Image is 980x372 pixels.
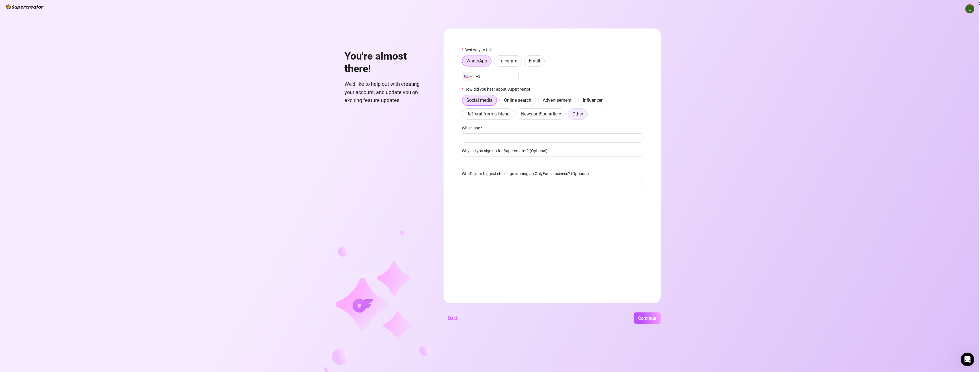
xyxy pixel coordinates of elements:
[466,97,493,103] span: Social media
[448,316,458,321] span: Back
[634,312,661,324] button: Continue
[344,50,430,75] h1: You're almost there!
[572,111,583,117] span: Other
[344,80,430,104] span: We'd like to help out with creating your account, and update you on exciting feature updates.
[444,312,463,324] button: Back
[6,4,44,9] img: logo
[529,58,540,64] span: Email
[466,58,487,64] span: WhatsApp
[462,86,535,92] label: How did you hear about Supercreator:
[462,148,551,154] label: Why did you sign up for Supercreator? (Optional)
[462,125,486,131] label: Which one?
[521,111,561,117] span: News or Blog article
[462,72,519,81] input: 1 (702) 123-4567
[462,47,497,53] label: Best way to talk:
[961,353,974,366] iframe: Intercom live chat
[462,72,473,81] div: United States: + 1
[543,97,571,103] span: Advertisement
[499,58,517,64] span: Telegram
[462,156,642,165] input: Why did you sign up for Supercreator? (Optional)
[466,111,510,117] span: Refferal from a friend
[583,97,603,103] span: Influencer
[504,97,531,103] span: Online search
[965,5,974,13] img: ACg8ocJTNBGO3FvMkD44CN1inEtwuHhzl7lkeAmkHTsTwKJZCyrDXA=s96-c
[462,170,593,177] label: What's your biggest challenge running an OnlyFans business? (Optional)
[638,316,656,321] span: Continue
[462,179,642,188] input: What's your biggest challenge running an OnlyFans business? (Optional)
[462,133,642,143] input: Which one?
